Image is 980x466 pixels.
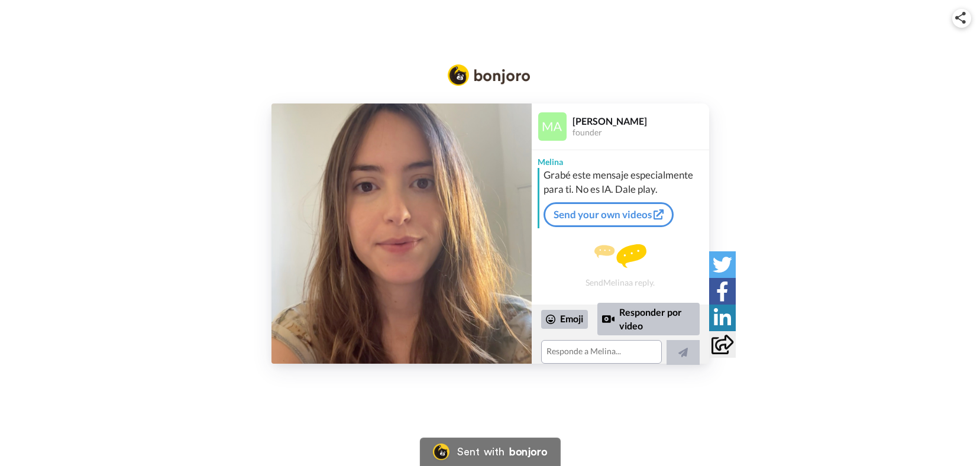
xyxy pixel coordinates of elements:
img: Profile Image [538,112,567,141]
img: message.svg [594,244,646,268]
img: Bonjoro Logo [448,64,531,86]
div: [PERSON_NAME] [573,115,709,127]
div: Melina [532,150,709,168]
div: Responder por video [597,303,700,335]
img: ic_share.svg [955,12,966,24]
div: Send Melina a reply. [532,233,709,299]
img: 29cf265d-bac9-4d78-a586-ceca2dcce978-thumb.jpg [271,103,532,364]
div: Reply by Video [602,312,615,326]
div: Grabé este mensaje especialmente para ti. No es IA. Dale play. [544,168,706,196]
div: Emoji [541,310,588,329]
div: founder [573,128,709,138]
a: Send your own videos [544,202,674,227]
